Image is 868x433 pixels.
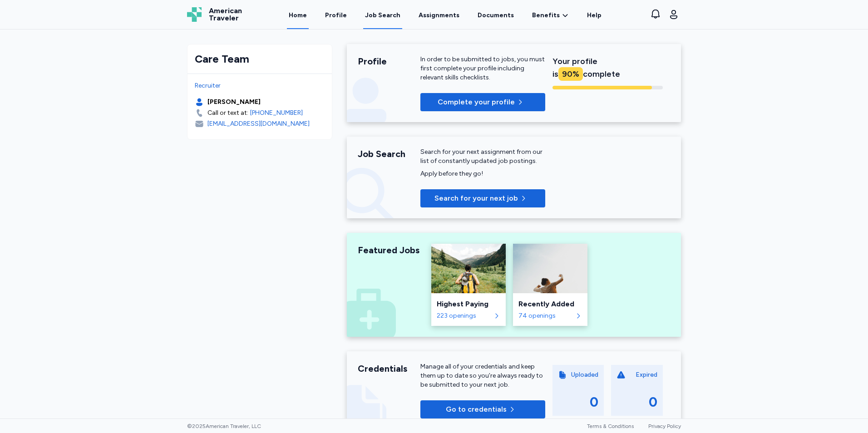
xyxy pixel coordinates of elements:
[437,311,491,320] div: 223 openings
[648,423,681,429] a: Privacy Policy
[209,7,242,22] span: American Traveler
[363,1,402,29] a: Job Search
[358,55,420,68] div: Profile
[207,108,248,118] div: Call or text at:
[250,108,303,118] a: [PHONE_NUMBER]
[358,362,420,375] div: Credentials
[446,404,507,415] span: Go to credentials
[513,244,587,293] img: Recently Added
[437,299,500,310] div: Highest Paying
[518,299,582,310] div: Recently Added
[358,244,420,256] div: Featured Jobs
[187,7,202,22] img: Logo
[434,193,518,204] span: Search for your next job
[438,97,515,108] span: Complete your profile
[420,189,545,207] button: Search for your next job
[420,55,545,82] div: In order to be submitted to jobs, you must first complete your profile including relevant skills ...
[590,394,598,410] div: 0
[365,11,400,20] div: Job Search
[187,423,261,430] span: © 2025 American Traveler, LLC
[431,244,506,293] img: Highest Paying
[518,311,573,320] div: 74 openings
[207,119,310,128] div: [EMAIL_ADDRESS][DOMAIN_NAME]
[532,11,560,20] span: Benefits
[420,362,545,389] div: Manage all of your credentials and keep them up to date so you’re always ready to be submitted to...
[207,98,261,107] div: [PERSON_NAME]
[513,244,587,326] a: Recently AddedRecently Added74 openings
[287,1,309,29] a: Home
[649,394,657,410] div: 0
[420,148,545,166] div: Search for your next assignment from our list of constantly updated job postings.
[420,169,545,178] div: Apply before they go!
[552,55,663,80] div: Your profile is complete
[195,52,325,66] div: Care Team
[358,148,420,160] div: Job Search
[431,244,506,326] a: Highest PayingHighest Paying223 openings
[571,370,598,379] div: Uploaded
[558,67,583,81] div: 90 %
[195,81,325,90] div: Recruiter
[420,400,545,418] button: Go to credentials
[420,93,545,111] button: Complete your profile
[587,423,634,429] a: Terms & Conditions
[636,370,657,379] div: Expired
[532,11,569,20] a: Benefits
